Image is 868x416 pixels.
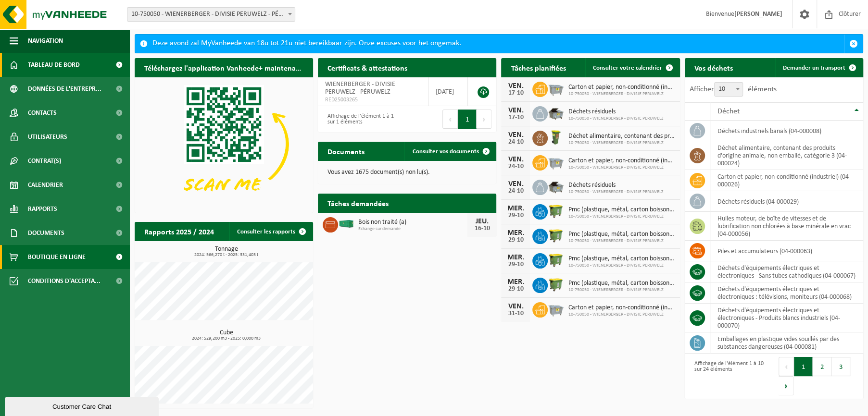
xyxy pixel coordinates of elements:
span: Calendrier [28,173,63,197]
button: 2 [813,357,831,376]
span: Pmc (plastique, métal, carton boisson) (industriel) [568,280,675,287]
h3: Cube [139,330,313,341]
span: Boutique en ligne [28,245,86,269]
div: MER. [506,254,525,261]
h2: Téléchargez l'application Vanheede+ maintenant! [135,58,313,77]
button: 1 [458,110,477,129]
span: Bois non traité (a) [358,219,467,226]
button: Next [779,376,793,395]
span: 10-750050 - WIENERBERGER - DIVISIE PERUWELZ [568,312,675,318]
div: VEN. [506,107,525,114]
span: Tableau de bord [28,53,80,77]
img: WB-1100-HPE-GN-50 [548,203,564,219]
span: 10-750050 - WIENERBERGER - DIVISIE PERUWELZ [568,238,675,244]
img: WB-1100-HPE-GN-50 [548,276,564,293]
img: WB-0060-HPE-GN-50 [548,129,564,146]
span: Carton et papier, non-conditionné (industriel) [568,304,675,312]
div: 24-10 [506,139,525,146]
a: Demander un transport [775,58,862,77]
button: Previous [442,110,458,129]
h2: Documents [318,142,374,160]
div: 29-10 [506,261,525,268]
span: Navigation [28,29,63,53]
span: Conditions d'accepta... [28,269,101,293]
div: MER. [506,278,525,286]
span: 10-750050 - WIENERBERGER - DIVISIE PERUWELZ [568,116,663,122]
h2: Certificats & attestations [318,58,417,77]
div: MER. [506,229,525,237]
div: VEN. [506,303,525,310]
span: 10 [715,83,742,96]
span: Demander un transport [783,65,845,71]
td: carton et papier, non-conditionné (industriel) (04-000026) [710,170,863,191]
div: VEN. [506,180,525,188]
td: déchets d'équipements électriques et électroniques - Sans tubes cathodiques (04-000067) [710,261,863,282]
span: Pmc (plastique, métal, carton boisson) (industriel) [568,206,675,214]
span: RED25003265 [325,96,421,104]
span: 10-750050 - WIENERBERGER - DIVISIE PERUWELZ [568,165,675,171]
td: emballages en plastique vides souillés par des substances dangereuses (04-000081) [710,332,863,354]
a: Consulter les rapports [229,222,312,241]
span: 10-750050 - WIENERBERGER - DIVISIE PERUWELZ [568,140,675,146]
span: Utilisateurs [28,125,67,149]
span: 10-750050 - WIENERBERGER - DIVISIE PERUWELZ - PÉRUWELZ [127,7,295,22]
img: WB-2500-GAL-GY-01 [548,301,564,317]
span: Déchet alimentaire, contenant des produits d'origine animale, non emballé, catég... [568,133,675,140]
button: 3 [831,357,850,376]
img: WB-1100-HPE-GN-50 [548,252,564,268]
img: WB-2500-GAL-GY-01 [548,80,564,97]
span: 10-750050 - WIENERBERGER - DIVISIE PERUWELZ [568,91,675,97]
img: WB-5000-GAL-GY-01 [548,105,564,121]
td: [DATE] [428,77,468,106]
div: VEN. [506,131,525,139]
span: Contacts [28,101,57,125]
a: Consulter votre calendrier [585,58,679,77]
span: Pmc (plastique, métal, carton boisson) (industriel) [568,231,675,238]
span: Données de l'entrepr... [28,77,101,101]
img: HK-XC-40-GN-00 [338,220,354,228]
div: MER. [506,205,525,212]
span: Rapports [28,197,57,221]
div: VEN. [506,156,525,163]
span: 10-750050 - WIENERBERGER - DIVISIE PERUWELZ [568,263,675,269]
td: huiles moteur, de boîte de vitesses et de lubrification non chlorées à base minérale en vrac (04-... [710,212,863,241]
div: 24-10 [506,163,525,170]
span: 2024: 529,200 m3 - 2025: 0,000 m3 [139,336,313,341]
div: 16-10 [472,225,491,232]
button: 1 [794,357,813,376]
img: WB-1100-HPE-GN-50 [548,227,564,244]
h2: Vos déchets [685,58,742,77]
span: Carton et papier, non-conditionné (industriel) [568,84,675,91]
div: 17-10 [506,114,525,121]
span: Déchets résiduels [568,108,663,116]
div: Deze avond zal MyVanheede van 18u tot 21u niet bereikbaar zijn. Onze excuses voor het ongemak. [152,35,844,53]
h3: Tonnage [139,246,313,257]
td: déchets résiduels (04-000029) [710,191,863,212]
img: Download de VHEPlus App [135,77,313,211]
img: WB-5000-GAL-GY-01 [548,178,564,195]
div: 17-10 [506,90,525,97]
a: Consulter vos documents [404,142,495,161]
div: Affichage de l'élément 1 à 10 sur 24 éléments [690,356,769,396]
div: VEN. [506,82,525,90]
td: déchets d'équipements électriques et électroniques : télévisions, moniteurs (04-000068) [710,282,863,304]
span: 2024: 566,270 t - 2025: 331,403 t [139,253,313,257]
img: WB-2500-GAL-GY-01 [548,154,564,170]
span: Déchets résiduels [568,182,663,189]
span: Consulter vos documents [412,148,478,155]
div: 29-10 [506,286,525,293]
span: 10-750050 - WIENERBERGER - DIVISIE PERUWELZ [568,214,675,220]
span: Documents [28,221,64,245]
button: Previous [779,357,794,376]
span: Consulter votre calendrier [593,65,662,71]
span: WIENERBERGER - DIVISIE PERUWELZ - PÉRUWELZ [325,81,395,96]
div: 29-10 [506,237,525,244]
div: 29-10 [506,212,525,219]
td: déchets industriels banals (04-000008) [710,121,863,141]
div: Affichage de l'élément 1 à 1 sur 1 éléments [323,109,403,130]
label: Afficher éléments [690,86,777,93]
div: JEU. [472,218,491,225]
span: Pmc (plastique, métal, carton boisson) (industriel) [568,255,675,263]
h2: Rapports 2025 / 2024 [135,222,224,241]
